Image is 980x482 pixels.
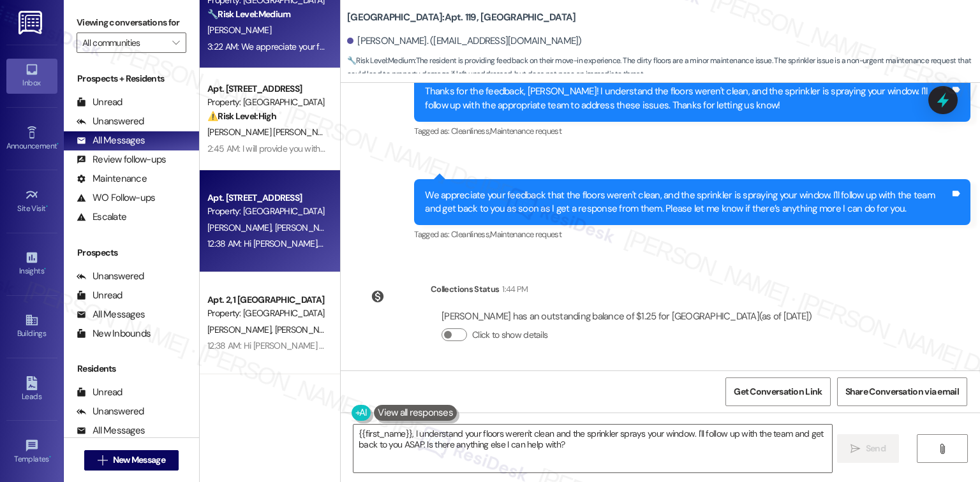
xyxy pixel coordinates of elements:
div: We appreciate your feedback that the floors weren't clean, and the sprinkler is spraying your win... [425,189,950,216]
a: Templates • [6,435,57,469]
strong: 🔧 Risk Level: Medium [347,55,415,66]
div: All Messages [77,134,145,147]
div: Apt. [STREET_ADDRESS] [207,82,325,96]
span: Maintenance request [490,126,561,136]
div: Property: [GEOGRAPHIC_DATA] [207,205,325,218]
i:  [172,38,179,48]
div: Collections Status [431,282,499,296]
button: Share Conversation via email [837,377,967,406]
span: [PERSON_NAME] [PERSON_NAME] [207,126,341,138]
div: [PERSON_NAME]. ([EMAIL_ADDRESS][DOMAIN_NAME]) [347,34,582,48]
div: Unanswered [77,115,144,128]
span: Cleanliness , [451,126,490,136]
div: Escalate [77,210,126,224]
div: Review follow-ups [77,153,166,166]
div: Tagged as: [414,225,970,244]
div: Apt. 2, 1 [GEOGRAPHIC_DATA] [207,293,325,307]
div: Unread [77,386,122,399]
span: [PERSON_NAME] [207,24,271,36]
span: [PERSON_NAME] [275,324,343,335]
div: New Inbounds [77,327,151,340]
span: Send [866,442,886,455]
span: [PERSON_NAME] [207,222,275,233]
div: Prospects [64,246,199,259]
div: Unanswered [77,270,144,283]
span: • [44,265,46,274]
div: [PERSON_NAME] has an outstanding balance of $1.25 for [GEOGRAPHIC_DATA] (as of [DATE]) [442,310,812,323]
div: Maintenance [77,172,147,186]
a: Site Visit • [6,184,57,219]
i:  [937,444,947,454]
strong: 🔧 Risk Level: Medium [207,8,290,20]
div: Thanks for the feedback, [PERSON_NAME]! I understand the floors weren't clean, and the sprinkler ... [425,85,950,112]
input: All communities [82,33,166,53]
span: New Message [113,453,165,467]
span: Maintenance request [490,229,561,240]
i:  [850,444,860,454]
div: Residents [64,362,199,376]
div: Property: [GEOGRAPHIC_DATA] [207,307,325,320]
span: • [49,453,51,462]
div: Apt. [STREET_ADDRESS] [207,191,325,205]
a: Insights • [6,247,57,281]
span: [PERSON_NAME] [207,324,275,335]
span: [PERSON_NAME] [275,222,343,233]
button: Send [837,434,899,463]
div: Property: [GEOGRAPHIC_DATA] [207,96,325,109]
label: Click to show details [472,328,547,342]
label: Viewing conversations for [77,13,186,33]
span: • [57,140,59,149]
span: Get Conversation Link [734,385,822,398]
strong: ⚠️ Risk Level: High [207,110,276,122]
b: [GEOGRAPHIC_DATA]: Apt. 119, [GEOGRAPHIC_DATA] [347,11,575,24]
div: WO Follow-ups [77,191,155,205]
div: 2:45 AM: I will provide you with an update as soon as possible when I have some progress with you... [207,143,813,154]
a: Buildings [6,309,57,344]
div: Unanswered [77,405,144,418]
a: Inbox [6,59,57,93]
div: Unread [77,289,122,302]
button: Get Conversation Link [725,377,830,406]
i:  [98,455,107,465]
button: New Message [84,450,179,471]
a: Leads [6,372,57,407]
textarea: {{first_name}}, I understand your floors weren't clean and the sprinkler sprays your window. I'll... [353,425,831,472]
span: Share Conversation via email [845,385,959,398]
span: : The resident is providing feedback on their move-in experience. The dirty floors are a minor ma... [347,54,980,82]
div: Tagged as: [414,122,970,140]
div: All Messages [77,308,145,321]
div: 1:44 PM [499,282,528,296]
div: Prospects + Residents [64,72,199,85]
span: • [46,202,48,211]
div: All Messages [77,424,145,437]
img: ResiDesk Logo [19,11,45,34]
span: Cleanliness , [451,229,490,240]
div: Unread [77,96,122,109]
